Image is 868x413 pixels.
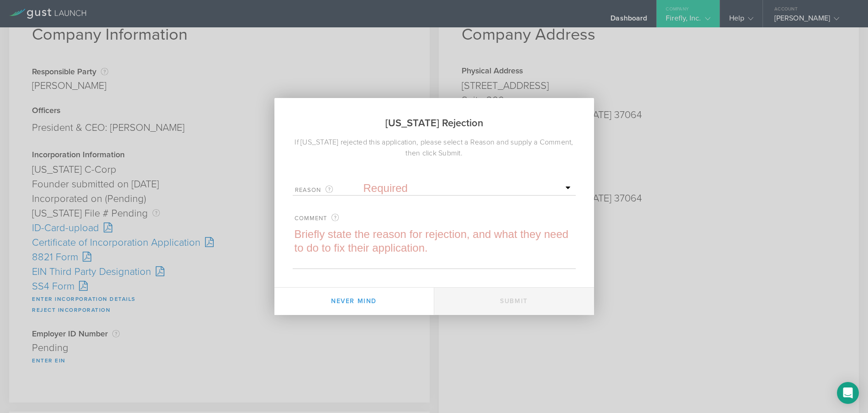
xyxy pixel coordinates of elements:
[274,98,594,137] h2: [US_STATE] Rejection
[274,288,434,315] button: Never mind
[295,213,363,223] label: Comment
[274,137,594,159] div: If [US_STATE] rejected this application, please select a Reason and supply a Comment, then click ...
[837,382,859,404] div: Open Intercom Messenger
[434,288,594,315] button: Submit
[295,185,363,195] label: Reason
